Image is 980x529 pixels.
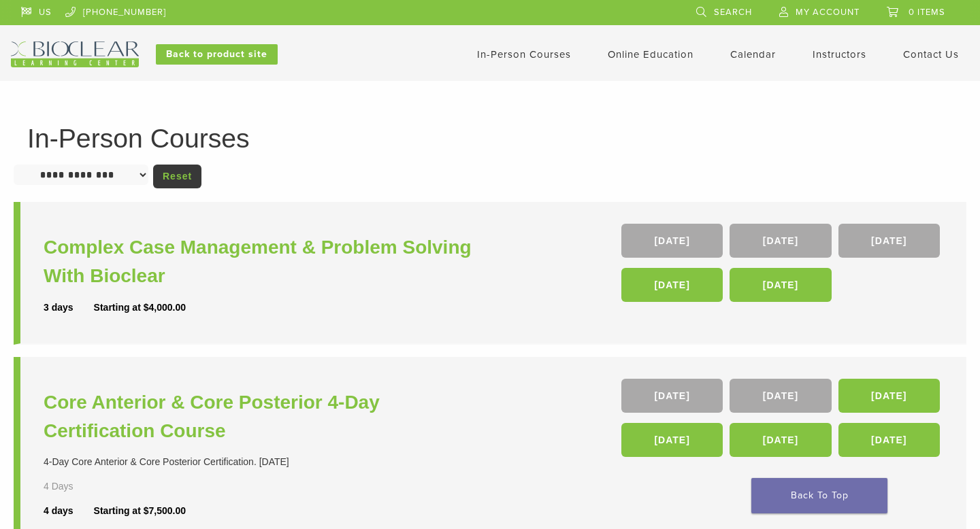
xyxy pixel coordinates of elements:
[621,379,723,413] a: [DATE]
[714,7,752,18] span: Search
[621,423,723,457] a: [DATE]
[838,379,940,413] a: [DATE]
[796,7,860,18] span: My Account
[156,44,278,65] a: Back to product site
[621,224,943,309] div: , , , ,
[730,379,831,413] a: [DATE]
[44,388,493,445] a: Core Anterior & Core Posterior 4-Day Certification Course
[44,504,94,518] div: 4 days
[153,165,201,188] a: Reset
[44,455,493,469] div: 4-Day Core Anterior & Core Posterior Certification. [DATE]
[838,423,940,457] a: [DATE]
[838,224,940,258] a: [DATE]
[730,48,776,61] a: Calendar
[903,48,959,61] a: Contact Us
[909,7,945,18] span: 0 items
[621,379,943,464] div: , , , , ,
[730,224,831,258] a: [DATE]
[621,224,723,258] a: [DATE]
[730,268,831,302] a: [DATE]
[477,48,571,61] a: In-Person Courses
[813,48,866,61] a: Instructors
[44,233,493,290] a: Complex Case Management & Problem Solving With Bioclear
[608,48,693,61] a: Online Education
[621,268,723,302] a: [DATE]
[44,301,94,315] div: 3 days
[27,125,953,152] h1: In-Person Courses
[11,41,139,67] img: Bioclear
[44,479,111,494] div: 4 Days
[94,301,186,315] div: Starting at $4,000.00
[751,478,887,513] a: Back To Top
[94,504,186,518] div: Starting at $7,500.00
[730,423,831,457] a: [DATE]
